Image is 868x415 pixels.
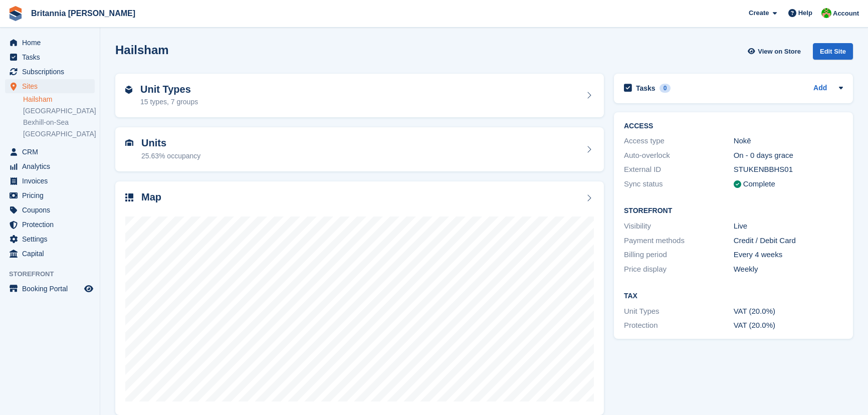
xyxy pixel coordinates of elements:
div: Every 4 weeks [734,249,843,261]
a: menu [5,79,95,93]
img: unit-type-icn-2b2737a686de81e16bb02015468b77c625bbabd49415b5ef34ead5e3b44a266d.svg [125,86,132,94]
h2: Map [141,191,161,203]
img: map-icn-33ee37083ee616e46c38cad1a60f524a97daa1e2b2c8c0bc3eb3415660979fc1.svg [125,193,133,201]
h2: Hailsham [115,43,169,57]
div: VAT (20.0%) [734,320,843,331]
span: Subscriptions [22,65,82,79]
img: unit-icn-7be61d7bf1b0ce9d3e12c5938cc71ed9869f7b940bace4675aadf7bd6d80202e.svg [125,139,133,146]
a: Preview store [83,283,95,295]
a: menu [5,159,95,173]
div: 25.63% occupancy [141,151,200,161]
a: Britannia [PERSON_NAME] [27,5,139,22]
a: menu [5,247,95,261]
div: External ID [624,164,734,175]
a: menu [5,36,95,50]
span: Create [749,8,769,18]
span: Settings [22,232,82,246]
a: Units 25.63% occupancy [115,127,604,171]
span: Help [798,8,812,18]
img: stora-icon-8386f47178a22dfd0bd8f6a31ec36ba5ce8667c1dd55bd0f319d3a0aa187defe.svg [8,6,23,21]
a: menu [5,203,95,217]
div: Sync status [624,178,734,190]
a: menu [5,50,95,64]
div: Edit Site [813,43,853,60]
span: Coupons [22,203,82,217]
img: Wendy Thorp [821,8,831,18]
div: Payment methods [624,235,734,247]
a: Unit Types 15 types, 7 groups [115,74,604,118]
a: menu [5,282,95,296]
div: 15 types, 7 groups [140,97,198,107]
a: Edit Site [813,43,853,64]
div: STUKENBBHS01 [734,164,843,175]
span: Sites [22,79,82,93]
span: Pricing [22,188,82,202]
a: Hailsham [23,95,95,104]
span: Capital [22,247,82,261]
div: 0 [660,84,671,93]
h2: Tax [624,292,843,300]
span: CRM [22,145,82,159]
div: Price display [624,264,734,275]
a: menu [5,218,95,232]
div: VAT (20.0%) [734,306,843,317]
div: On - 0 days grace [734,150,843,161]
div: Billing period [624,249,734,261]
a: menu [5,174,95,188]
div: Complete [743,178,775,190]
div: Weekly [734,264,843,275]
h2: Units [141,137,200,149]
span: Account [833,9,859,19]
span: Protection [22,218,82,232]
h2: Storefront [624,207,843,215]
h2: Tasks [636,84,656,93]
a: menu [5,232,95,246]
div: Visibility [624,221,734,232]
div: Auto-overlock [624,150,734,161]
span: View on Store [758,47,801,57]
div: Unit Types [624,306,734,317]
span: Tasks [22,50,82,64]
div: Protection [624,320,734,331]
span: Invoices [22,174,82,188]
a: [GEOGRAPHIC_DATA] [23,129,95,139]
span: Analytics [22,159,82,173]
div: Nokē [734,135,843,147]
a: Bexhill-on-Sea [23,118,95,127]
a: menu [5,188,95,202]
span: Storefront [9,269,100,279]
div: Access type [624,135,734,147]
div: Credit / Debit Card [734,235,843,247]
a: View on Store [746,43,805,60]
h2: ACCESS [624,122,843,130]
span: Home [22,36,82,50]
a: menu [5,65,95,79]
a: [GEOGRAPHIC_DATA] [23,106,95,116]
a: menu [5,145,95,159]
div: Live [734,221,843,232]
span: Booking Portal [22,282,82,296]
a: Add [813,83,827,94]
h2: Unit Types [140,84,198,95]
